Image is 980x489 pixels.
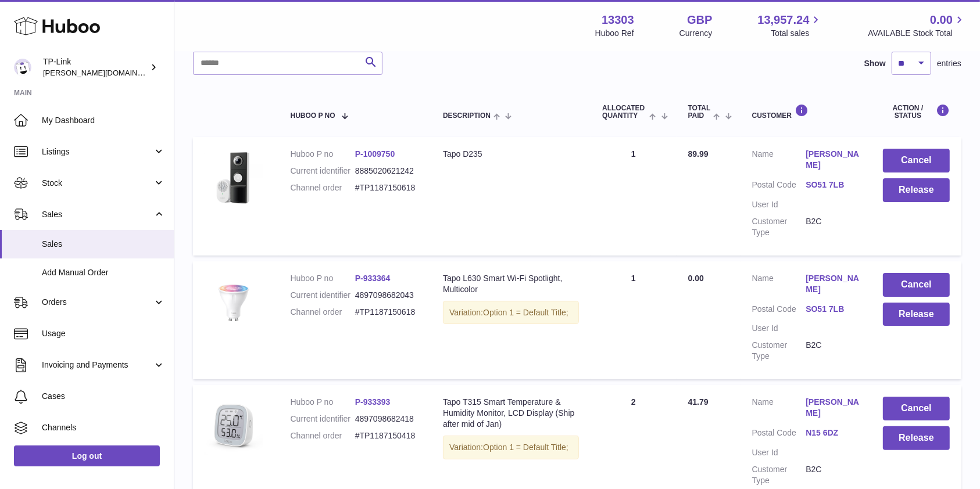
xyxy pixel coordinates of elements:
button: Cancel [883,397,950,420]
dt: Huboo P no [291,397,355,408]
span: [PERSON_NAME][DOMAIN_NAME][EMAIL_ADDRESS][DOMAIN_NAME] [43,68,294,77]
span: Total sales [771,28,822,39]
span: Channels [42,422,165,433]
a: P-933393 [355,397,391,407]
dt: Huboo P no [291,273,355,284]
span: Orders [42,297,153,308]
div: Variation: [443,301,579,325]
dt: User Id [752,447,806,458]
span: Invoicing and Payments [42,359,153,371]
button: Cancel [883,273,950,297]
span: Sales [42,239,165,250]
span: 89.99 [688,149,709,159]
dt: Name [752,397,806,422]
img: Tapo_L630_01_large_20220706070413f.jpg [205,273,263,331]
dt: Channel order [291,182,355,193]
div: Variation: [443,436,579,459]
a: [PERSON_NAME] [806,149,860,171]
dt: Customer Type [752,464,806,486]
span: Stock [42,178,153,189]
div: Currency [679,28,713,39]
img: susie.li@tp-link.com [14,59,31,76]
a: [PERSON_NAME] [806,273,860,295]
dd: 4897098682043 [355,290,420,301]
span: 13,957.24 [757,12,809,28]
dt: Channel order [291,430,355,441]
span: Listings [42,146,153,157]
span: ALLOCATED Quantity [602,105,646,120]
strong: GBP [687,12,712,28]
dt: User Id [752,199,806,210]
button: Release [883,426,950,450]
a: N15 6DZ [806,427,860,438]
dt: Current identifier [291,290,355,301]
td: 1 [591,137,676,255]
img: 133031727278049.jpg [205,149,263,207]
span: Huboo P no [291,112,335,120]
dt: Huboo P no [291,149,355,160]
dt: User Id [752,323,806,334]
span: Cases [42,391,165,402]
span: Usage [42,328,165,339]
span: Description [443,112,491,120]
dd: B2C [806,216,860,238]
dt: Postal Code [752,179,806,193]
button: Cancel [883,149,950,172]
button: Release [883,178,950,202]
span: Option 1 = Default Title; [483,308,568,317]
div: Action / Status [883,104,950,120]
dd: B2C [806,340,860,362]
strong: 13303 [602,12,634,28]
label: Show [864,58,886,69]
div: Huboo Ref [595,28,634,39]
span: entries [937,58,961,69]
span: Sales [42,209,153,220]
dt: Customer Type [752,340,806,362]
a: Log out [14,445,160,466]
dd: 4897098682418 [355,414,420,425]
div: Tapo L630 Smart Wi-Fi Spotlight, Multicolor [443,273,579,295]
button: Release [883,303,950,326]
dd: #TP1187150618 [355,307,420,318]
span: 0.00 [688,274,704,283]
span: Option 1 = Default Title; [483,443,568,452]
a: 13,957.24 Total sales [757,12,822,39]
span: Add Manual Order [42,267,165,278]
span: AVAILABLE Stock Total [868,28,966,39]
a: 0.00 AVAILABLE Stock Total [868,12,966,39]
div: Tapo D235 [443,149,579,160]
dd: 8885020621242 [355,166,420,177]
div: Customer [752,104,860,120]
dd: #TP1187150618 [355,182,420,193]
div: TP-Link [43,56,148,78]
a: SO51 7LB [806,304,860,315]
a: SO51 7LB [806,179,860,190]
td: 1 [591,261,676,379]
span: 0.00 [930,12,953,28]
div: Tapo T315 Smart Temperature & Humidity Monitor, LCD Display (Ship after mid of Jan) [443,397,579,430]
dt: Name [752,273,806,298]
dt: Postal Code [752,304,806,318]
dt: Postal Code [752,427,806,441]
span: 41.79 [688,397,709,407]
span: Total paid [688,105,711,120]
dt: Current identifier [291,414,355,425]
dt: Customer Type [752,216,806,238]
dt: Channel order [291,307,355,318]
img: Tapo_T315_1_large_20221212093300h.jpg [205,397,263,455]
a: [PERSON_NAME] [806,397,860,419]
dd: B2C [806,464,860,486]
dt: Name [752,149,806,174]
a: P-1009750 [355,149,395,159]
span: My Dashboard [42,115,165,126]
dt: Current identifier [291,166,355,177]
a: P-933364 [355,274,391,283]
dd: #TP1187150418 [355,430,420,441]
